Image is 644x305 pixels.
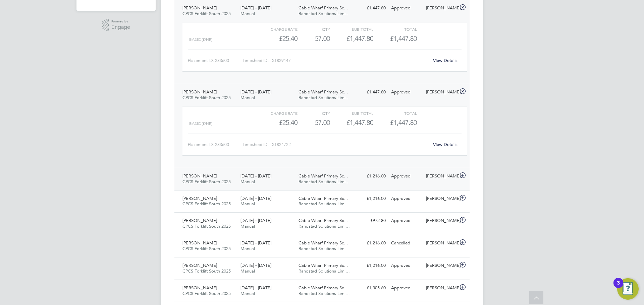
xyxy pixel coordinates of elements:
[182,223,231,229] span: CPCS Forklift South 2025
[354,193,388,204] div: £1,216.00
[354,171,388,182] div: £1,216.00
[240,179,255,184] span: Manual
[423,87,458,98] div: [PERSON_NAME]
[423,193,458,204] div: [PERSON_NAME]
[617,283,620,292] div: 3
[390,119,417,127] span: £1,447.80
[299,196,348,201] span: Cable Wharf Primary Sc…
[182,11,231,16] span: CPCS Forklift South 2025
[299,11,350,16] span: Randstad Solutions Limi…
[240,5,271,11] span: [DATE] - [DATE]
[388,283,423,294] div: Approved
[254,117,298,128] div: £25.40
[240,95,255,100] span: Manual
[240,285,271,291] span: [DATE] - [DATE]
[299,240,348,246] span: Cable Wharf Primary Sc…
[298,33,330,44] div: 57.00
[299,285,348,291] span: Cable Wharf Primary Sc…
[111,24,130,30] span: Engage
[189,37,212,42] span: Basic (£/HR)
[354,283,388,294] div: £1,305.60
[299,246,350,251] span: Randstad Solutions Limi…
[243,55,429,66] div: Timesheet ID: TS1829147
[111,19,130,24] span: Powered by
[423,260,458,271] div: [PERSON_NAME]
[330,117,373,128] div: £1,447.80
[388,193,423,204] div: Approved
[298,109,330,117] div: QTY
[330,33,373,44] div: £1,447.80
[354,87,388,98] div: £1,447.80
[433,142,458,147] a: View Details
[182,246,231,251] span: CPCS Forklift South 2025
[299,268,350,274] span: Randstad Solutions Limi…
[388,238,423,249] div: Cancelled
[182,218,217,223] span: [PERSON_NAME]
[298,117,330,128] div: 57.00
[182,240,217,246] span: [PERSON_NAME]
[373,25,417,33] div: Total
[373,109,417,117] div: Total
[423,3,458,14] div: [PERSON_NAME]
[423,215,458,226] div: [PERSON_NAME]
[299,201,350,207] span: Randstad Solutions Limi…
[240,246,255,251] span: Manual
[182,291,231,296] span: CPCS Forklift South 2025
[240,262,271,268] span: [DATE] - [DATE]
[240,173,271,179] span: [DATE] - [DATE]
[182,262,217,268] span: [PERSON_NAME]
[240,196,271,201] span: [DATE] - [DATE]
[299,179,350,184] span: Randstad Solutions Limi…
[354,260,388,271] div: £1,216.00
[354,3,388,14] div: £1,447.80
[423,283,458,294] div: [PERSON_NAME]
[299,262,348,268] span: Cable Wharf Primary Sc…
[182,201,231,207] span: CPCS Forklift South 2025
[433,58,458,63] a: View Details
[182,5,217,11] span: [PERSON_NAME]
[299,291,350,296] span: Randstad Solutions Limi…
[354,215,388,226] div: £972.80
[102,19,130,31] a: Powered byEngage
[388,87,423,98] div: Approved
[388,3,423,14] div: Approved
[182,285,217,291] span: [PERSON_NAME]
[182,179,231,184] span: CPCS Forklift South 2025
[330,109,373,117] div: Sub Total
[423,171,458,182] div: [PERSON_NAME]
[388,171,423,182] div: Approved
[299,5,348,11] span: Cable Wharf Primary Sc…
[299,89,348,95] span: Cable Wharf Primary Sc…
[240,89,271,95] span: [DATE] - [DATE]
[240,11,255,16] span: Manual
[182,268,231,274] span: CPCS Forklift South 2025
[330,25,373,33] div: Sub Total
[240,201,255,207] span: Manual
[388,215,423,226] div: Approved
[617,278,639,300] button: Open Resource Center, 3 new notifications
[240,291,255,296] span: Manual
[240,240,271,246] span: [DATE] - [DATE]
[240,268,255,274] span: Manual
[188,55,243,66] div: Placement ID: 283600
[299,218,348,223] span: Cable Wharf Primary Sc…
[243,139,429,150] div: Timesheet ID: TS1824722
[299,173,348,179] span: Cable Wharf Primary Sc…
[298,25,330,33] div: QTY
[423,238,458,249] div: [PERSON_NAME]
[188,139,243,150] div: Placement ID: 283600
[240,223,255,229] span: Manual
[390,34,417,43] span: £1,447.80
[189,121,212,126] span: Basic (£/HR)
[254,109,298,117] div: Charge rate
[182,173,217,179] span: [PERSON_NAME]
[182,89,217,95] span: [PERSON_NAME]
[299,95,350,100] span: Randstad Solutions Limi…
[240,218,271,223] span: [DATE] - [DATE]
[354,238,388,249] div: £1,216.00
[254,33,298,44] div: £25.40
[182,95,231,100] span: CPCS Forklift South 2025
[299,223,350,229] span: Randstad Solutions Limi…
[182,196,217,201] span: [PERSON_NAME]
[254,25,298,33] div: Charge rate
